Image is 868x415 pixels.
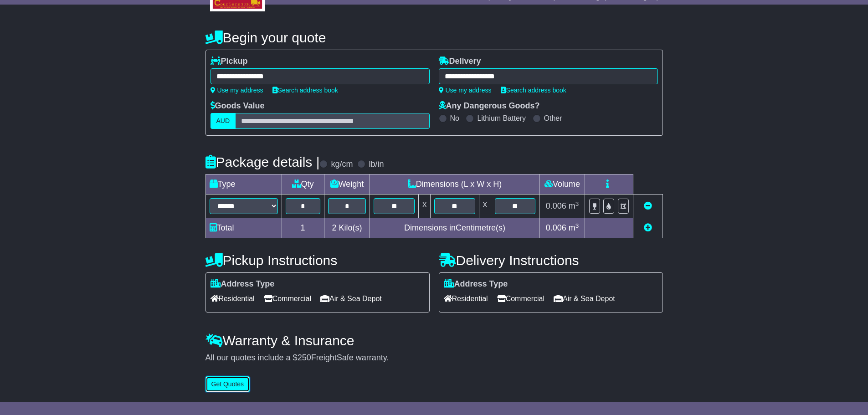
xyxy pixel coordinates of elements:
[370,174,539,195] td: Dimensions (L x W x H)
[497,292,544,306] span: Commercial
[439,87,492,94] a: Use my address
[477,114,526,123] label: Lithium Battery
[575,222,579,229] sup: 3
[439,101,540,111] label: Any Dangerous Goods?
[331,159,353,169] label: kg/cm
[439,56,481,67] label: Delivery
[282,174,324,195] td: Qty
[644,223,652,232] a: Add new item
[501,87,566,94] a: Search address book
[546,223,566,232] span: 0.006
[272,87,338,94] a: Search address book
[211,101,265,111] label: Goods Value
[479,195,491,218] td: x
[205,376,250,392] button: Get Quotes
[544,114,562,123] label: Other
[264,292,311,306] span: Commercial
[450,114,459,123] label: No
[211,279,275,289] label: Address Type
[324,218,370,238] td: Kilo(s)
[211,113,236,129] label: AUD
[444,279,508,289] label: Address Type
[369,159,384,169] label: lb/in
[282,218,324,238] td: 1
[205,218,282,238] td: Total
[332,223,336,232] span: 2
[211,87,263,94] a: Use my address
[324,174,370,195] td: Weight
[370,218,539,238] td: Dimensions in Centimetre(s)
[298,353,311,362] span: 250
[546,201,566,210] span: 0.006
[569,201,579,210] span: m
[205,333,663,348] h4: Warranty & Insurance
[419,195,431,218] td: x
[205,253,430,268] h4: Pickup Instructions
[205,154,320,169] h4: Package details |
[569,223,579,232] span: m
[444,292,488,306] span: Residential
[205,174,282,195] td: Type
[439,253,663,268] h4: Delivery Instructions
[211,292,255,306] span: Residential
[539,174,585,195] td: Volume
[554,292,615,306] span: Air & Sea Depot
[320,292,382,306] span: Air & Sea Depot
[205,353,663,363] div: All our quotes include a $ FreightSafe warranty.
[211,56,248,67] label: Pickup
[644,201,652,210] a: Remove this item
[205,30,663,45] h4: Begin your quote
[575,200,579,207] sup: 3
